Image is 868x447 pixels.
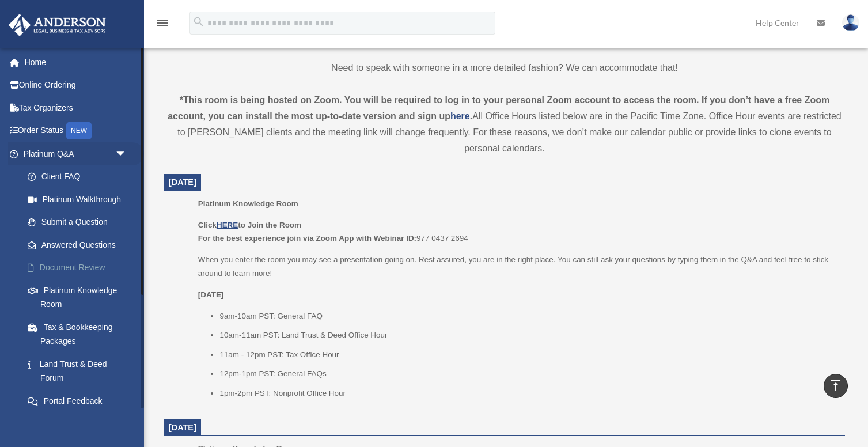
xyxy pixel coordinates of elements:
div: All Office Hours listed below are in the Pacific Time Zone. Office Hour events are restricted to ... [164,92,845,157]
span: Platinum Knowledge Room [198,199,298,208]
a: Client FAQ [16,165,144,188]
a: vertical_align_top [824,374,848,398]
a: HERE [217,221,238,229]
li: 1pm-2pm PST: Nonprofit Office Hour [219,387,837,400]
span: [DATE] [169,177,196,187]
a: Portal Feedback [16,389,144,412]
p: When you enter the room you may see a presentation going on. Rest assured, you are in the right p... [198,253,837,280]
a: menu [156,20,169,30]
li: 9am-10am PST: General FAQ [219,309,837,323]
a: Document Review [16,256,144,279]
a: Online Ordering [8,74,144,97]
a: Order StatusNEW [8,119,144,143]
img: User Pic [842,14,859,31]
a: here [450,111,470,121]
i: menu [156,16,169,30]
strong: . [470,111,472,121]
a: Platinum Walkthrough [16,188,144,211]
span: arrow_drop_down [115,142,138,166]
a: Platinum Knowledge Room [16,279,138,316]
b: Click to Join the Room [198,221,301,229]
a: Land Trust & Deed Forum [16,353,144,389]
strong: *This room is being hosted on Zoom. You will be required to log in to your personal Zoom account ... [168,95,829,121]
b: For the best experience join via Zoom App with Webinar ID: [198,234,416,243]
li: 12pm-1pm PST: General FAQs [219,367,837,381]
a: Tax & Bookkeeping Packages [16,316,144,353]
a: Submit a Question [16,211,144,234]
a: Platinum Q&Aarrow_drop_down [8,142,144,165]
a: Tax Organizers [8,96,144,119]
u: [DATE] [198,290,224,299]
p: 977 0437 2694 [198,218,837,245]
span: [DATE] [169,423,196,432]
img: Anderson Advisors Platinum Portal [5,14,109,36]
i: vertical_align_top [829,378,843,392]
i: search [192,16,205,28]
div: NEW [66,122,92,139]
a: Home [8,51,144,74]
a: Answered Questions [16,233,144,256]
li: 10am-11am PST: Land Trust & Deed Office Hour [219,328,837,342]
li: 11am - 12pm PST: Tax Office Hour [219,348,837,362]
p: Need to speak with someone in a more detailed fashion? We can accommodate that! [164,60,845,76]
